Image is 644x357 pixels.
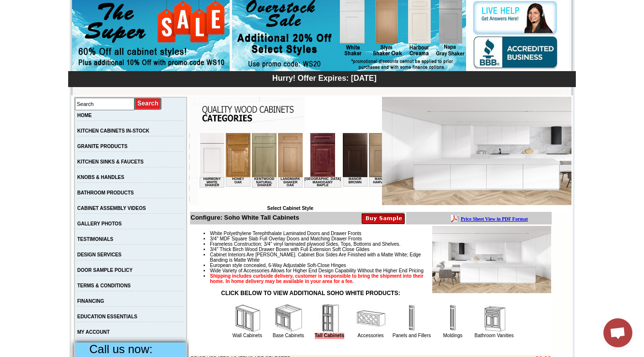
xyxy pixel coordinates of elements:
[210,263,346,268] span: European style concealed, 6-Way Adjustable Soft-Close Hinges
[274,304,303,333] img: Base Cabinets
[77,159,144,164] a: KITCHEN SINKS & FAUCETS
[134,97,162,110] input: Submit
[77,113,92,118] a: HOME
[198,133,382,206] iframe: Browser incompatible
[480,304,509,333] img: Bathroom Vanities
[382,97,571,205] img: Soho White
[77,237,113,242] a: TESTIMONIALS
[210,252,421,263] span: Cabinet Interiors Are [PERSON_NAME]. Cabinet Box Sides Are Finished with a Matte White; Edge Band...
[210,236,362,241] span: 3/4" MDF Square Slab Full Overlay Doors and Matching Drawer Fronts
[171,44,195,54] td: Manor Harvest
[190,214,299,221] b: Configure: Soho White Tall Cabinets
[77,175,124,180] a: KNOBS & HANDLES
[210,231,361,236] span: White Polyethylene Terephthalate Laminated Doors and Drawer Fronts
[77,190,134,195] a: BATHROOM PRODUCTS
[77,144,128,149] a: GRANITE PRODUCTS
[397,304,426,333] img: Panels and Fillers
[233,333,262,338] a: Wall Cabinets
[77,298,104,304] a: FINANCING
[315,333,345,339] a: Tall Cabinets
[11,1,78,10] a: Price Sheet View in PDF Format
[77,268,132,273] a: DOOR SAMPLE POLICY
[393,333,431,338] a: Panels and Fillers
[356,304,385,333] img: Accessories
[358,333,384,338] a: Accessories
[221,290,400,297] strong: CLICK BELOW TO VIEW ADDITIONAL SOHO WHITE PRODUCTS:
[315,304,344,333] img: Tall Cabinets
[77,283,131,288] a: TERMS & CONDITIONS
[77,221,122,226] a: GALLERY PHOTOS
[443,333,462,338] a: Moldings
[267,206,313,211] b: Select Cabinet Style
[233,304,262,333] img: Wall Cabinets
[432,226,551,293] img: Product Image
[210,241,400,247] span: Frameless Construction; 3/4" vinyl laminated plywood Sides, Tops, Bottoms and Shelves.
[210,273,424,284] strong: Shipping includes curbside delivery, customer is responsible to bring the shipment into their hom...
[77,128,149,134] a: KITCHEN CABINETS IN-STOCK
[475,333,514,338] a: Bathroom Vanities
[603,318,632,347] div: Open chat
[439,304,468,333] img: Moldings
[11,4,78,9] b: Price Sheet View in PDF Format
[73,73,576,83] div: Hurry! Offer Expires: [DATE]
[273,333,304,338] a: Base Cabinets
[77,252,122,257] a: DESIGN SERVICES
[210,247,369,252] span: 3/4" Thick Birch Wood Drawer Boxes with Full Extension Soft Close Glides
[1,2,9,10] img: pdf.png
[210,268,424,273] span: Wide Variety of Accessories Allows for Higher End Design Capability Without the Higher End Pricing
[77,329,110,335] a: MY ACCOUNT
[77,206,146,211] a: CABINET ASSEMBLY VIDEOS
[77,314,137,319] a: EDUCATION ESSENTIALS
[89,342,153,356] span: Call us now:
